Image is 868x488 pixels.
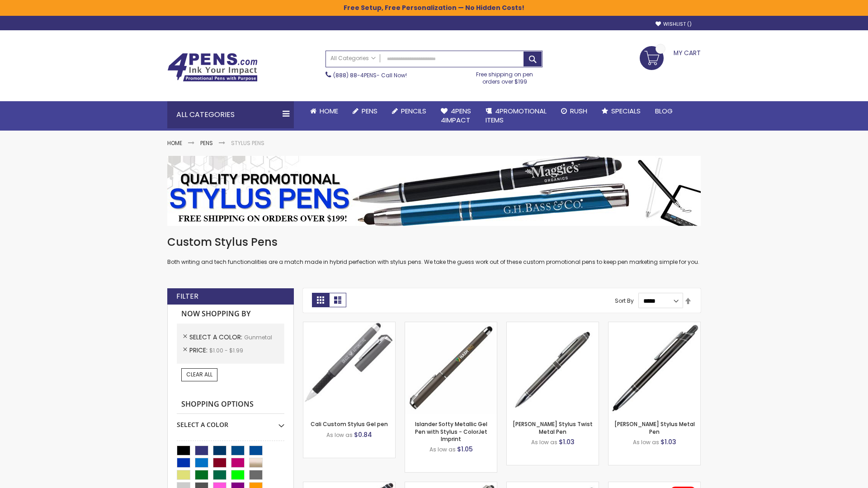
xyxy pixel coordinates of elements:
[303,322,395,329] a: Cali Custom Stylus Gel pen-Gunmetal
[405,322,497,329] a: Islander Softy Metallic Gel Pen with Stylus - ColorJet Imprint-Gunmetal
[311,420,388,428] a: Cali Custom Stylus Gel pen
[200,139,213,147] a: Pens
[614,420,695,435] a: [PERSON_NAME] Stylus Metal Pen
[531,438,557,446] span: As low as
[345,101,385,121] a: Pens
[405,322,497,414] img: Islander Softy Metallic Gel Pen with Stylus - ColorJet Imprint-Gunmetal
[615,297,634,305] label: Sort By
[513,420,593,435] a: [PERSON_NAME] Stylus Twist Metal Pen
[326,51,380,66] a: All Categories
[570,106,587,116] span: Rush
[167,101,294,128] div: All Categories
[167,139,182,147] a: Home
[177,414,284,429] div: Select A Color
[176,291,198,301] strong: Filter
[177,305,284,324] strong: Now Shopping by
[312,293,329,307] strong: Grid
[648,101,680,121] a: Blog
[660,437,676,446] span: $1.03
[401,106,426,116] span: Pencils
[320,106,338,116] span: Home
[467,67,543,85] div: Free shipping on pen orders over $199
[611,106,641,116] span: Specials
[609,322,700,414] img: Olson Stylus Metal Pen-Gunmetal
[326,431,353,439] span: As low as
[303,101,345,121] a: Home
[167,235,701,266] div: Both writing and tech functionalities are a match made in hybrid perfection with stylus pens. We ...
[559,437,575,446] span: $1.03
[656,21,692,28] a: Wishlist
[434,101,478,131] a: 4Pens4impact
[177,395,284,414] strong: Shopping Options
[385,101,434,121] a: Pencils
[507,322,599,329] a: Colter Stylus Twist Metal Pen-Gunmetal
[333,71,377,79] a: (888) 88-4PENS
[655,106,673,116] span: Blog
[609,322,700,329] a: Olson Stylus Metal Pen-Gunmetal
[594,101,648,121] a: Specials
[633,438,659,446] span: As low as
[333,71,407,79] span: - Call Now!
[457,445,473,454] span: $1.05
[478,101,554,131] a: 4PROMOTIONALITEMS
[362,106,377,116] span: Pens
[189,333,244,342] span: Select A Color
[303,322,395,414] img: Cali Custom Stylus Gel pen-Gunmetal
[167,156,701,226] img: Stylus Pens
[167,53,258,82] img: 4Pens Custom Pens and Promotional Products
[186,371,212,378] span: Clear All
[486,106,547,125] span: 4PROMOTIONAL ITEMS
[181,368,217,381] a: Clear All
[209,347,243,354] span: $1.00 - $1.99
[554,101,594,121] a: Rush
[354,430,372,439] span: $0.84
[441,106,471,125] span: 4Pens 4impact
[244,333,272,341] span: Gunmetal
[507,322,599,414] img: Colter Stylus Twist Metal Pen-Gunmetal
[189,346,209,355] span: Price
[415,420,487,442] a: Islander Softy Metallic Gel Pen with Stylus - ColorJet Imprint
[167,235,701,249] h1: Custom Stylus Pens
[231,139,264,147] strong: Stylus Pens
[330,55,376,62] span: All Categories
[429,446,456,453] span: As low as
